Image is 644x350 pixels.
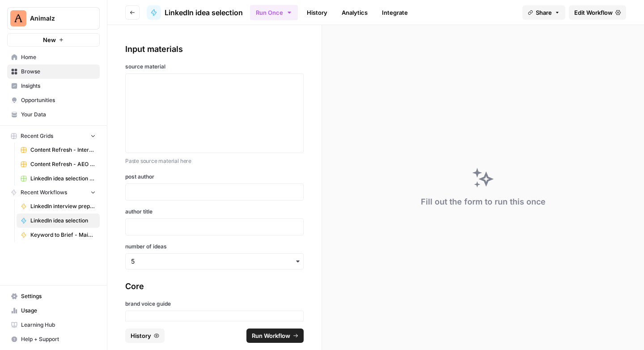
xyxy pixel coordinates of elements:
[377,5,413,20] a: Integrate
[30,202,96,210] span: LinkedIn interview preparation
[21,82,96,90] span: Insights
[7,186,100,199] button: Recent Workflows
[7,289,100,303] a: Settings
[7,129,100,143] button: Recent Grids
[7,33,100,47] button: New
[125,280,304,293] div: Core
[250,5,298,20] button: Run Once
[21,68,96,76] span: Browse
[17,213,100,228] a: LinkedIn idea selection
[536,8,552,17] span: Share
[30,231,96,239] span: Keyword to Brief - MaintainX
[125,243,304,251] label: number of ideas
[17,228,100,242] a: Keyword to Brief - MaintainX
[522,5,565,20] button: Share
[252,331,290,340] span: Run Workflow
[7,50,100,64] a: Home
[7,79,100,93] a: Insights
[21,292,96,300] span: Settings
[21,111,96,119] span: Your Data
[30,217,96,225] span: LinkedIn idea selection
[165,7,243,18] span: LinkedIn idea selection
[574,8,613,17] span: Edit Workflow
[17,157,100,171] a: Content Refresh - AEO and Keyword improvements
[336,5,373,20] a: Analytics
[21,307,96,315] span: Usage
[301,5,333,20] a: History
[7,93,100,107] a: Opportunities
[30,160,96,168] span: Content Refresh - AEO and Keyword improvements
[131,257,298,266] input: 5
[17,171,100,186] a: LinkedIn idea selection Grid
[125,173,304,181] label: post author
[21,96,96,104] span: Opportunities
[125,63,304,71] label: source material
[7,303,100,318] a: Usage
[7,318,100,332] a: Learning Hub
[7,7,100,30] button: Workspace: Animalz
[30,146,96,154] span: Content Refresh - Internal Links & Meta tags
[21,132,53,140] span: Recent Grids
[147,5,243,20] a: LinkedIn idea selection
[7,332,100,346] button: Help + Support
[125,157,304,166] p: Paste source material here
[125,208,304,216] label: author title
[10,10,26,26] img: Animalz Logo
[21,335,96,343] span: Help + Support
[421,196,546,208] div: Fill out the form to run this once
[569,5,626,20] a: Edit Workflow
[43,35,56,44] span: New
[30,175,96,183] span: LinkedIn idea selection Grid
[7,107,100,122] a: Your Data
[21,53,96,61] span: Home
[17,143,100,157] a: Content Refresh - Internal Links & Meta tags
[21,188,67,196] span: Recent Workflows
[246,329,304,343] button: Run Workflow
[125,300,304,308] label: brand voice guide
[21,321,96,329] span: Learning Hub
[125,329,165,343] button: History
[17,199,100,213] a: LinkedIn interview preparation
[125,43,304,55] div: Input materials
[30,14,84,23] span: Animalz
[131,331,151,340] span: History
[7,64,100,79] a: Browse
